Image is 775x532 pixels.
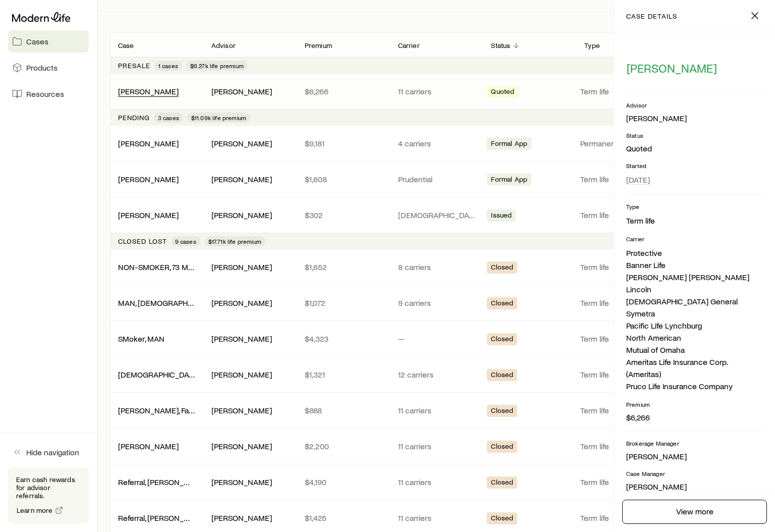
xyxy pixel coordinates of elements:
[191,114,246,122] span: $11.09k life premium
[491,478,513,489] span: Closed
[580,174,666,184] p: Term life
[626,320,763,332] li: Pacific Life Lynchburg
[398,174,475,184] p: Prudential
[158,62,178,70] span: 1 cases
[118,138,179,148] a: [PERSON_NAME]
[26,36,48,46] span: Cases
[398,477,475,487] p: 11 carriers
[626,113,687,124] div: [PERSON_NAME]
[211,441,272,452] div: [PERSON_NAME]
[211,369,272,380] div: [PERSON_NAME]
[211,41,236,49] p: Advisor
[211,138,272,149] div: [PERSON_NAME]
[118,405,208,415] a: [PERSON_NAME], Fantuey
[211,86,272,97] div: [PERSON_NAME]
[208,237,261,245] span: $17.71k life premium
[626,259,763,271] li: Banner Life
[118,369,195,380] div: [DEMOGRAPHIC_DATA], [PERSON_NAME]
[584,41,600,49] p: Type
[626,332,763,344] li: North American
[118,174,179,184] a: [PERSON_NAME]
[491,263,513,274] span: Closed
[398,262,475,272] p: 8 carriers
[305,513,382,523] p: $1,425
[491,370,513,381] span: Closed
[626,469,763,477] p: Case Manager
[8,57,89,79] a: Products
[26,63,58,73] span: Products
[626,344,763,356] li: Mutual of Omaha
[305,298,382,308] p: $1,072
[627,61,717,75] span: [PERSON_NAME]
[626,380,763,392] li: Pruco Life Insurance Company
[626,482,763,492] p: [PERSON_NAME]
[491,139,527,150] span: Formal App
[118,405,195,416] div: [PERSON_NAME], Fantuey
[626,215,763,227] li: Term life
[626,439,763,447] p: Brokerage Manager
[190,62,244,70] span: $6.27k life premium
[118,210,179,221] div: [PERSON_NAME]
[118,477,195,488] div: Referral, [PERSON_NAME]'s
[211,298,272,308] div: [PERSON_NAME]
[398,334,475,344] p: —
[118,86,179,96] a: [PERSON_NAME]
[118,513,195,523] div: Referral, [PERSON_NAME]
[580,210,666,220] p: Term life
[305,41,332,49] p: Premium
[118,334,164,343] a: SMoker, MAN
[626,307,763,320] li: Symetra
[626,175,650,185] span: [DATE]
[118,138,179,149] div: [PERSON_NAME]
[211,262,272,273] div: [PERSON_NAME]
[305,334,382,344] p: $4,323
[398,298,475,308] p: 9 carriers
[305,369,382,380] p: $1,321
[626,131,763,139] p: Status
[398,369,475,380] p: 12 carriers
[8,83,89,105] a: Resources
[580,405,666,415] p: Term life
[118,210,179,220] a: [PERSON_NAME]
[626,143,763,153] p: Quoted
[175,237,196,245] span: 9 cases
[118,174,179,185] div: [PERSON_NAME]
[26,447,79,457] span: Hide navigation
[398,41,420,49] p: Carrier
[580,441,666,451] p: Term life
[118,298,253,307] a: MAN, [DEMOGRAPHIC_DATA] SMOKER
[580,262,666,272] p: Term life
[491,87,514,98] span: Quoted
[580,86,666,96] p: Term life
[626,295,763,307] li: [DEMOGRAPHIC_DATA] General
[118,262,199,272] a: NON-SMOKER, 73 MAN
[305,405,382,415] p: $888
[305,86,382,96] p: $6,266
[580,138,666,148] p: Permanent life
[398,513,475,523] p: 11 carriers
[8,30,89,52] a: Cases
[626,235,763,243] p: Carrier
[626,356,763,380] li: Ameritas Life Insurance Corp. (Ameritas)
[626,271,763,283] li: [PERSON_NAME] [PERSON_NAME]
[118,298,195,308] div: MAN, [DEMOGRAPHIC_DATA] SMOKER
[211,405,272,416] div: [PERSON_NAME]
[491,406,513,417] span: Closed
[118,114,150,122] p: Pending
[580,369,666,380] p: Term life
[118,441,179,452] div: [PERSON_NAME]
[211,513,272,523] div: [PERSON_NAME]
[158,114,179,122] span: 3 cases
[211,174,272,185] div: [PERSON_NAME]
[118,86,179,97] div: [PERSON_NAME]
[26,89,64,99] span: Resources
[626,61,717,76] button: [PERSON_NAME]
[8,441,89,463] button: Hide navigation
[398,405,475,415] p: 11 carriers
[580,298,666,308] p: Term life
[491,299,513,309] span: Closed
[491,514,513,524] span: Closed
[491,41,510,49] p: Status
[626,400,763,408] p: Premium
[118,41,134,49] p: Case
